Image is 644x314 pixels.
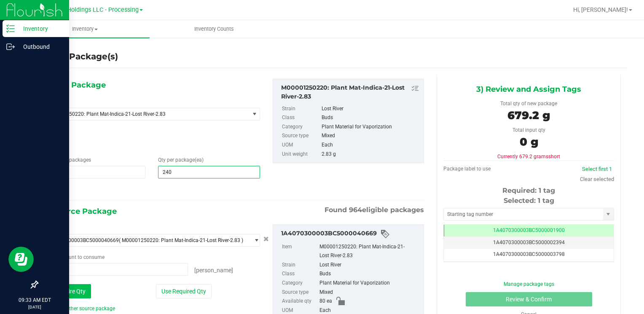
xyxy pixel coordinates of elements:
[507,109,550,122] span: 679.2 g
[282,297,318,306] label: Available qty
[497,154,560,160] span: Currently 679.2 grams
[282,141,320,150] label: UOM
[6,43,15,51] inline-svg: Outbound
[493,251,565,257] span: 1A4070300003BC5000003798
[476,83,581,96] span: 3) Review and Assign Tags
[319,279,419,288] div: Plant Material for Vaporization
[493,227,565,233] span: 1A4070300003BC5000001900
[582,166,612,172] a: Select first 1
[249,108,260,120] span: select
[322,113,420,122] div: Buds
[443,166,491,172] span: Package label to use
[500,101,557,106] span: Total qty of new package
[493,239,565,245] span: 1A4070300003BC5000002394
[282,242,318,261] label: Item
[47,111,238,117] span: M00001250220: Plant Mat-Indica-21-Lost River-2.83
[44,166,145,178] input: 1
[6,24,15,33] inline-svg: Inventory
[513,127,545,133] span: Total input qty
[261,233,271,245] button: Cancel button
[504,281,554,287] a: Manage package tags
[43,134,260,147] span: Lost River
[37,51,118,63] h4: Create Package(s)
[281,229,419,239] div: 1A4070300003BC5000040669
[29,6,139,13] span: Riviera Creek Holdings LLC - Processing
[520,135,538,149] span: 0 g
[282,113,320,122] label: Class
[319,297,332,306] span: 80 ea
[282,288,318,297] label: Source type
[20,25,150,33] span: Inventory
[63,254,76,260] span: count
[4,296,65,304] p: 09:33 AM EDT
[349,206,362,214] span: 964
[282,269,318,279] label: Class
[282,122,320,132] label: Category
[282,261,318,270] label: Strain
[158,157,204,163] span: Qty per package
[43,306,115,311] a: Add another source package
[15,24,65,34] p: Inventory
[43,79,106,91] span: 1) New Package
[603,208,614,220] span: select
[319,269,419,279] div: Buds
[281,83,419,101] div: M00001250220: Plant Mat-Indica-21-Lost River-2.83
[322,141,420,150] div: Each
[444,208,603,220] input: Starting tag number
[20,20,150,38] a: Inventory
[183,25,245,33] span: Inventory Counts
[282,150,320,159] label: Unit weight
[319,288,419,297] div: Mixed
[504,197,554,205] span: Selected: 1 tag
[466,292,592,306] button: Review & Confirm
[195,157,204,163] span: (ea)
[322,131,420,141] div: Mixed
[322,150,420,159] div: 2.83 g
[548,154,560,160] span: short
[319,242,419,261] div: M00001250220: Plant Mat-Indica-21-Lost River-2.83
[325,205,424,215] span: Found eligible packages
[580,176,614,182] a: Clear selected
[8,247,34,272] iframe: Resource center
[156,284,212,298] button: Use Required Qty
[119,237,243,243] span: ( M00001250220: Plant Mat-Indica-21-Lost River-2.83 )
[319,261,419,270] div: Lost River
[282,104,320,114] label: Strain
[15,42,65,52] p: Outbound
[322,122,420,132] div: Plant Material for Vaporization
[47,237,119,243] span: 1A4070300003BC5000040669
[150,20,279,38] a: Inventory Counts
[573,6,628,13] span: Hi, [PERSON_NAME]!
[43,205,117,218] span: 2) Source Package
[4,304,65,310] p: [DATE]
[502,186,555,194] span: Required: 1 tag
[322,104,420,114] div: Lost River
[282,131,320,141] label: Source type
[194,267,233,274] span: [PERSON_NAME]
[249,234,260,246] span: select
[44,263,188,275] input: 0 ea
[282,279,318,288] label: Category
[43,254,105,260] span: Package to consume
